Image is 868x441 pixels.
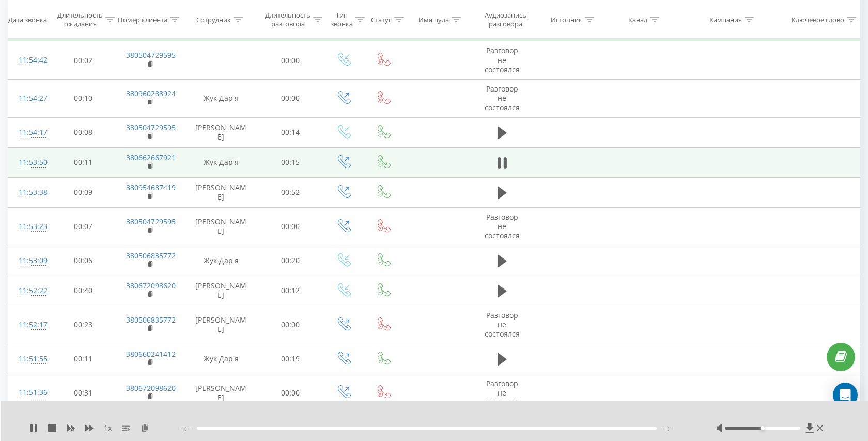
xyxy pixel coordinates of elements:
div: 11:53:23 [19,217,40,237]
td: 00:07 [50,208,116,246]
div: 11:54:42 [19,50,40,70]
td: 00:00 [258,306,323,344]
div: 11:53:38 [19,183,40,203]
a: 380672098620 [126,383,176,393]
div: Дата звонка [8,15,47,24]
div: 11:52:17 [19,315,40,335]
div: Open Intercom Messenger [833,383,858,407]
span: 1 x [104,423,112,433]
div: Номер клиента [118,15,167,24]
td: 00:14 [258,117,323,147]
td: 00:00 [258,208,323,246]
div: 11:54:27 [19,88,40,109]
td: 00:10 [50,79,116,117]
div: Ключевое слово [792,15,844,24]
td: 00:00 [258,79,323,117]
td: Жук Дар'я [184,79,257,117]
td: 00:09 [50,177,116,207]
td: 00:15 [258,147,323,177]
td: 00:12 [258,276,323,306]
td: [PERSON_NAME] [184,306,257,344]
td: Жук Дар'я [184,246,257,276]
td: 00:19 [258,344,323,374]
a: 380672098620 [126,281,176,291]
a: 380504729595 [126,217,176,226]
td: 00:11 [50,147,116,177]
td: [PERSON_NAME] [184,208,257,246]
span: Разговор не состоялся [485,45,520,74]
a: 380954687419 [126,183,176,192]
div: Сотрудник [196,15,231,24]
td: [PERSON_NAME] [184,117,257,147]
td: 00:08 [50,117,116,147]
td: 00:02 [50,41,116,80]
div: Длительность ожидания [57,11,103,28]
div: Accessibility label [761,426,765,430]
a: 380506835772 [126,251,176,261]
td: 00:00 [258,41,323,80]
span: Разговор не состоялся [485,212,520,240]
td: Жук Дар'я [184,344,257,374]
span: Разговор не состоялся [485,310,520,339]
div: 11:52:22 [19,281,40,301]
span: --:-- [662,423,674,433]
div: 11:53:09 [19,251,40,271]
a: 380960288924 [126,88,176,98]
div: Статус [371,15,392,24]
a: 380660241412 [126,349,176,359]
div: Длительность разговора [265,11,311,28]
div: 11:51:55 [19,349,40,369]
a: 380504729595 [126,50,176,60]
div: 11:51:36 [19,383,40,403]
td: 00:06 [50,246,116,276]
td: 00:20 [258,246,323,276]
div: Имя пула [419,15,449,24]
td: 00:00 [258,374,323,412]
td: 00:28 [50,306,116,344]
td: 00:52 [258,177,323,207]
span: Разговор не состоялся [485,378,520,407]
span: Разговор не состоялся [485,84,520,112]
div: 11:54:17 [19,123,40,143]
div: Источник [551,15,582,24]
div: Тип звонка [331,11,353,28]
td: 00:31 [50,374,116,412]
td: 00:11 [50,344,116,374]
div: Канал [628,15,647,24]
span: --:-- [179,423,197,433]
td: 00:40 [50,276,116,306]
a: 380504729595 [126,123,176,132]
div: 11:53:50 [19,153,40,173]
td: [PERSON_NAME] [184,276,257,306]
td: Жук Дар'я [184,147,257,177]
td: [PERSON_NAME] [184,177,257,207]
div: Кампания [709,15,742,24]
a: 380506835772 [126,315,176,325]
td: [PERSON_NAME] [184,374,257,412]
div: Аудиозапись разговора [480,11,531,28]
a: 380662667921 [126,153,176,162]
